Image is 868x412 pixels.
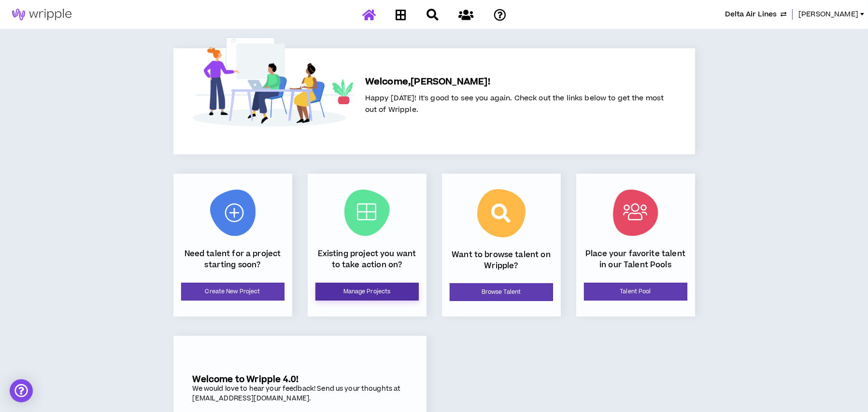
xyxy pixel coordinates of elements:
span: [PERSON_NAME] [798,9,858,20]
p: Place your favorite talent in our Talent Pools [584,248,687,270]
button: Delta Air Lines [725,9,786,20]
img: Talent Pool [613,190,658,236]
div: We would love to hear your feedback! Send us your thoughts at [EMAIL_ADDRESS][DOMAIN_NAME]. [193,385,407,403]
div: Open Intercom Messenger [10,379,33,402]
h5: Welcome to Wripple 4.0! [193,374,407,385]
p: Want to browse talent on Wripple? [450,249,553,271]
span: Delta Air Lines [725,9,777,20]
a: Talent Pool [584,283,687,301]
h5: Welcome, [PERSON_NAME] ! [365,75,664,89]
span: Happy [DATE]! It's good to see you again. Check out the links below to get the most out of Wripple. [365,93,664,115]
p: Existing project you want to take action on? [315,248,419,270]
a: Browse Talent [450,283,553,301]
a: Create New Project [181,283,285,301]
img: New Project [210,190,256,236]
a: Manage Projects [315,283,419,301]
p: Need talent for a project starting soon? [181,248,285,270]
img: Current Projects [344,190,390,236]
